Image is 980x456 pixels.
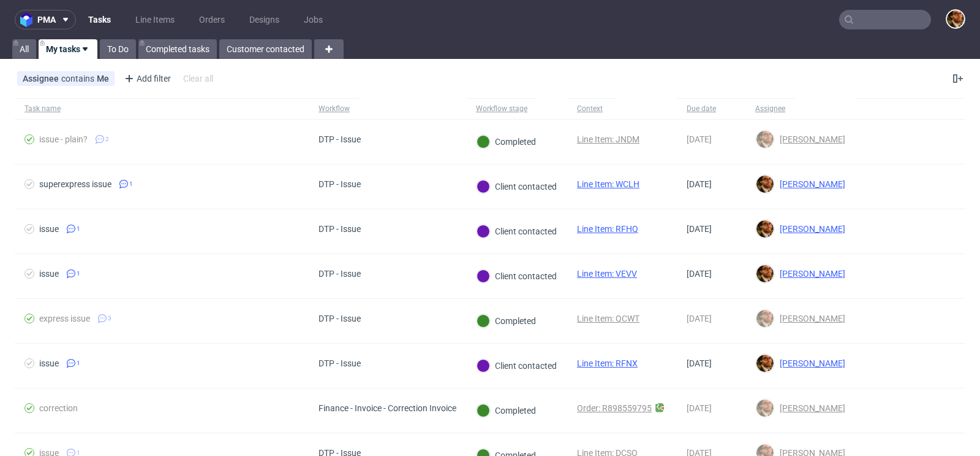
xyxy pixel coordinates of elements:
div: express issue [39,314,90,323]
a: Completed tasks [138,39,217,59]
div: Client contacted [477,359,557,373]
div: superexpress issue [39,179,111,189]
div: Me [97,74,109,83]
img: Matteo Corsico [947,10,964,28]
img: Matteo Corsico [756,355,774,372]
div: DTP - Issue [318,358,361,368]
a: All [12,39,36,59]
div: Completed [477,404,536,417]
span: [PERSON_NAME] [775,269,845,279]
span: [PERSON_NAME] [775,224,845,234]
div: Clear all [181,70,216,87]
span: [PERSON_NAME] [775,134,845,144]
a: Line Item: RFNX [577,358,638,368]
span: [PERSON_NAME] [775,314,845,323]
a: Designs [242,10,287,29]
div: Completed [477,314,536,328]
a: Order: R898559795 [577,403,652,413]
span: 3 [108,314,111,323]
div: DTP - Issue [318,269,361,279]
span: [PERSON_NAME] [775,403,845,413]
button: pma [15,10,76,29]
div: DTP - Issue [318,134,361,144]
a: Line Items [128,10,182,29]
div: Context [577,104,606,114]
span: [DATE] [687,314,712,323]
div: Client contacted [477,225,557,238]
span: contains [61,74,97,83]
span: 2 [105,134,109,144]
a: Line Item: JNDM [577,134,639,144]
img: Matteo Corsico [756,176,774,193]
a: Customer contacted [219,39,312,59]
a: Line Item: QCWT [577,314,639,323]
span: 1 [77,224,80,234]
a: Line Item: WCLH [577,179,639,189]
span: Due date [687,104,736,114]
span: 1 [77,358,80,368]
div: Assignee [755,104,785,114]
div: issue [39,224,59,234]
a: To Do [100,39,136,59]
div: Workflow stage [476,104,527,114]
span: [DATE] [687,403,712,413]
a: Tasks [81,10,118,29]
span: [PERSON_NAME] [775,179,845,189]
img: Matteo Corsico [756,265,774,282]
img: Matteo Corsico [756,400,774,417]
span: [DATE] [687,224,712,234]
img: Matteo Corsico [756,131,774,148]
img: logo [20,13,37,27]
a: Jobs [296,10,330,29]
div: Client contacted [477,269,557,283]
a: My tasks [39,39,97,59]
div: DTP - Issue [318,179,361,189]
span: [DATE] [687,134,712,144]
div: correction [39,403,78,413]
div: Workflow [318,104,350,114]
img: Matteo Corsico [756,310,774,327]
div: DTP - Issue [318,224,361,234]
a: Line Item: RFHQ [577,224,638,234]
div: Client contacted [477,180,557,193]
span: 1 [129,179,133,189]
span: [DATE] [687,358,712,368]
img: Matteo Corsico [756,220,774,238]
span: Assignee [23,74,61,83]
span: [PERSON_NAME] [775,358,845,368]
div: issue [39,269,59,279]
div: issue [39,358,59,368]
span: [DATE] [687,269,712,279]
span: Task name [24,104,299,114]
div: issue - plain? [39,134,88,144]
span: [DATE] [687,179,712,189]
span: pma [37,15,56,24]
span: 1 [77,269,80,279]
a: Orders [192,10,232,29]
a: Line Item: VEVV [577,269,637,279]
div: DTP - Issue [318,314,361,323]
div: Add filter [119,69,173,88]
div: Finance - Invoice - Correction Invoice [318,403,456,413]
div: Completed [477,135,536,149]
